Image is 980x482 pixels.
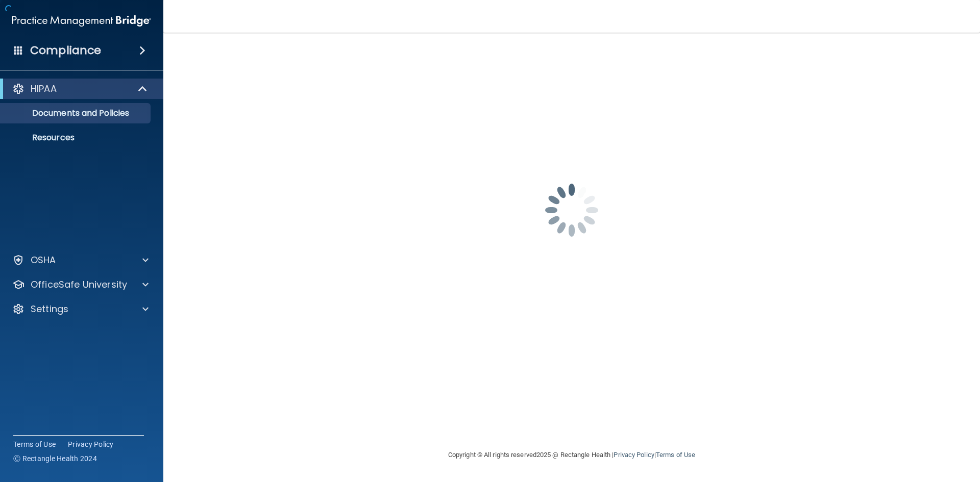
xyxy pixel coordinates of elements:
[521,159,623,261] img: spinner.e123f6fc.gif
[7,133,146,143] p: Resources
[31,254,56,266] p: OSHA
[12,254,149,266] a: OSHA
[12,83,148,95] a: HIPAA
[12,11,151,31] img: PMB logo
[68,439,114,449] a: Privacy Policy
[13,439,56,449] a: Terms of Use
[31,278,127,291] p: OfficeSafe University
[30,43,101,58] h4: Compliance
[12,303,149,315] a: Settings
[31,83,57,95] p: HIPAA
[656,451,695,459] a: Terms of Use
[13,453,97,464] span: Ⓒ Rectangle Health 2024
[614,451,654,459] a: Privacy Policy
[31,303,68,315] p: Settings
[12,278,149,291] a: OfficeSafe University
[7,108,146,118] p: Documents and Policies
[803,410,968,450] iframe: Drift Widget Chat Controller
[385,439,758,471] div: Copyright © All rights reserved 2025 @ Rectangle Health | |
